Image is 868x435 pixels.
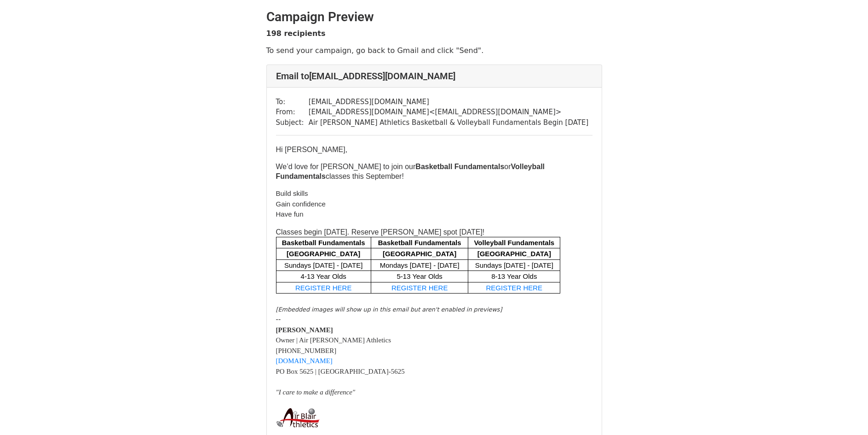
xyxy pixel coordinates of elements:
td: [EMAIL_ADDRESS][DOMAIN_NAME] [309,97,589,107]
font: Owner | Air [PERSON_NAME] Athletics [PHONE_NUMBER] [276,326,391,365]
td: Subject: [276,118,309,128]
font: REGISTER HERE [486,284,543,292]
font: Mondays [DATE] - [DATE] [380,261,460,269]
font: We’d love for [PERSON_NAME] to join our or classes this September! [276,163,545,180]
td: Air [PERSON_NAME] Athletics Basketball & Volleyball Fundamentals Begin [DATE] [309,118,589,128]
font: Hi [PERSON_NAME], [276,146,348,153]
font: Sundays [DATE] - [DATE] [284,261,362,269]
strong: Basketball Fundamentals [415,163,504,170]
td: [EMAIL_ADDRESS][DOMAIN_NAME] < [EMAIL_ADDRESS][DOMAIN_NAME] > [309,107,589,118]
a: REGISTER HERE [486,284,543,292]
font: Basketball Fundamentals [282,239,365,247]
p: To send your campaign, go back to Gmail and click "Send". [266,46,602,55]
font: Have fun [276,210,304,218]
font: PO Box 5625 | [GEOGRAPHIC_DATA]-5625 [276,368,405,375]
font: "I care to make a difference" [276,388,356,396]
font: Gain confidence [276,200,326,208]
span: -- [276,315,281,323]
font: Basketball Fundamentals [378,239,461,247]
font: Classes begin [DATE]. Reserve [PERSON_NAME] spot [DATE]! [276,228,485,236]
font: Build skills [276,189,308,197]
b: [PERSON_NAME] [276,326,333,334]
div: ​ ​ [276,304,592,315]
font: REGISTER HERE [391,284,448,292]
font: 5-13 Year Olds [397,272,443,280]
h4: Email to [EMAIL_ADDRESS][DOMAIN_NAME] [276,71,592,82]
font: 4-13 Year Olds [301,272,346,280]
font: [GEOGRAPHIC_DATA] [477,250,551,258]
font: Volleyball Fundamentals [474,239,554,247]
strong: 198 recipients [266,29,326,38]
font: REGISTER HERE [295,284,352,292]
font: Sundays [DATE] - [DATE] [475,261,553,269]
h2: Campaign Preview [266,9,602,25]
iframe: Chat Widget [822,391,868,435]
a: REGISTER HERE [391,284,448,292]
td: From: [276,107,309,118]
td: To: [276,97,309,107]
font: [GEOGRAPHIC_DATA] [383,250,456,258]
em: [Embedded images will show up in this email but aren't enabled in previews] [276,306,502,313]
font: 8-13 Year Olds [491,272,537,280]
a: [DOMAIN_NAME] [276,357,333,364]
font: [GEOGRAPHIC_DATA] [287,250,360,258]
a: REGISTER HERE [295,284,352,292]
